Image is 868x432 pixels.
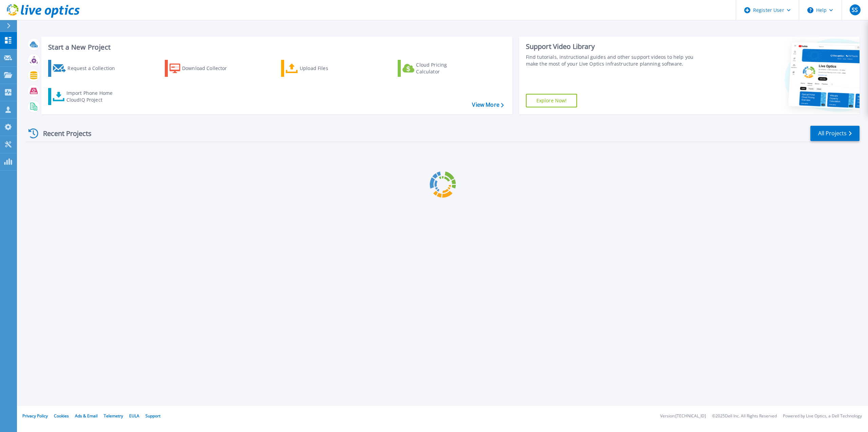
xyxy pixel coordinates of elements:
[783,414,862,418] li: Powered by Live Optics, a Dell Technology
[300,62,354,75] div: Upload Files
[526,42,702,51] div: Support Video Library
[22,413,48,419] a: Privacy Policy
[48,60,124,77] a: Request a Collection
[66,90,119,103] div: Import Phone Home CloudIQ Project
[660,414,706,418] li: Version: [TECHNICAL_ID]
[75,413,98,419] a: Ads & Email
[145,413,160,419] a: Support
[281,60,357,77] a: Upload Files
[104,413,123,419] a: Telemetry
[182,62,236,75] div: Download Collector
[416,62,470,75] div: Cloud Pricing Calculator
[852,7,858,13] span: SS
[398,60,473,77] a: Cloud Pricing Calculator
[67,62,122,75] div: Request a Collection
[712,414,777,418] li: © 2025 Dell Inc. All Rights Reserved
[48,44,504,51] h3: Start a New Project
[26,125,101,142] div: Recent Projects
[165,60,240,77] a: Download Collector
[526,54,702,67] div: Find tutorials, instructional guides and other support videos to help you make the most of your L...
[526,94,577,107] a: Explore Now!
[129,413,139,419] a: EULA
[472,102,504,108] a: View More
[810,126,860,141] a: All Projects
[54,413,69,419] a: Cookies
